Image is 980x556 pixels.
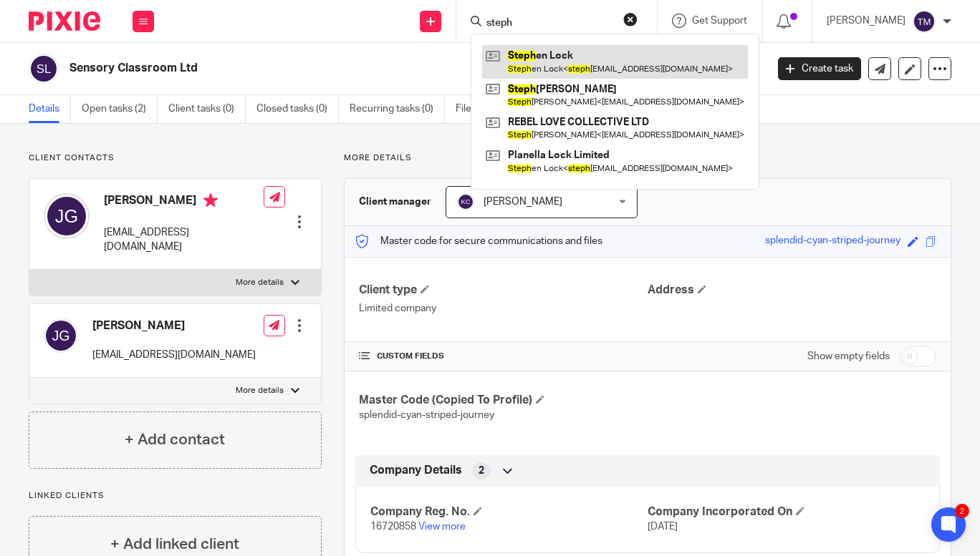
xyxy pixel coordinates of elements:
[479,464,484,478] span: 2
[913,10,936,33] img: svg%3E
[807,349,890,364] label: Show empty fields
[104,193,264,211] h4: [PERSON_NAME]
[168,95,246,123] a: Client tasks (0)
[648,522,678,532] span: [DATE]
[82,95,158,123] a: Open tasks (2)
[350,95,445,123] a: Recurring tasks (0)
[692,16,747,26] span: Get Support
[648,283,936,298] h4: Address
[125,429,225,451] h4: + Add contact
[344,152,951,164] p: More details
[778,57,861,80] a: Create task
[92,348,256,362] p: [EMAIL_ADDRESS][DOMAIN_NAME]
[44,318,78,353] img: svg%3E
[370,463,462,478] span: Company Details
[256,95,339,123] a: Closed tasks (0)
[359,195,431,209] h3: Client manager
[623,12,638,26] button: Clear
[29,54,59,84] img: svg%3E
[110,533,239,555] h4: + Add linked client
[236,385,284,396] p: More details
[370,504,648,520] h4: Company Reg. No.
[203,193,218,208] i: Primary
[359,393,648,408] h4: Master Code (Copied To Profile)
[359,351,648,362] h4: CUSTOM FIELDS
[29,152,322,164] p: Client contacts
[765,233,900,250] div: splendid-cyan-striped-journey
[236,277,284,288] p: More details
[29,490,322,502] p: Linked clients
[484,197,562,207] span: [PERSON_NAME]
[827,14,905,28] p: [PERSON_NAME]
[359,301,648,316] p: Limited company
[457,193,474,210] img: svg%3E
[355,234,602,248] p: Master code for secure communications and files
[29,95,71,123] a: Details
[29,11,100,31] img: Pixie
[44,193,90,239] img: svg%3E
[418,522,466,532] a: View more
[648,504,925,520] h4: Company Incorporated On
[104,225,264,255] p: [EMAIL_ADDRESS][DOMAIN_NAME]
[69,61,619,76] h2: Sensory Classroom Ltd
[456,95,488,123] a: Files
[359,283,648,298] h4: Client type
[92,318,256,333] h4: [PERSON_NAME]
[485,17,614,30] input: Search
[359,410,494,420] span: splendid-cyan-striped-journey
[370,522,416,532] span: 16720858
[955,504,969,518] div: 2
